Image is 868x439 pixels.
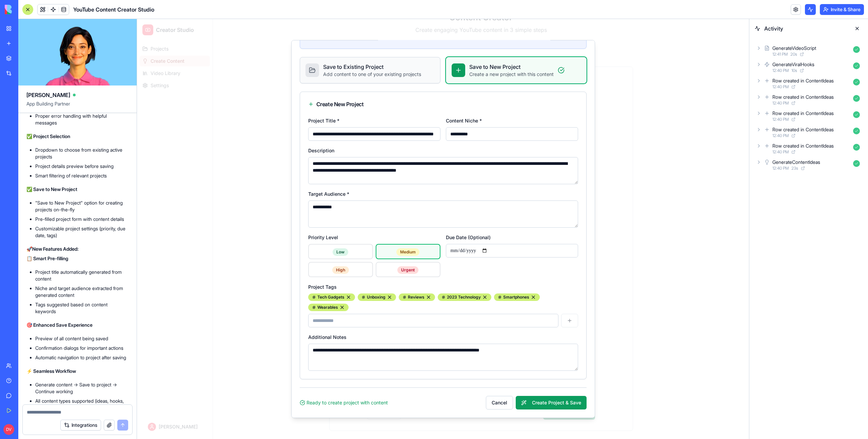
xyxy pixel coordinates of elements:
[772,149,789,155] span: 12:40 PM
[26,133,70,139] strong: ✅ Project Selection
[26,368,76,374] strong: ⚡ Seamless Workflow
[196,229,211,237] div: Low
[35,199,129,213] li: "Save to New Project" option for creating projects on-the-fly
[262,274,298,282] div: Reviews
[820,4,864,15] button: Invite & Share
[60,420,101,431] button: Integrations
[35,398,129,411] li: All content types supported (ideas, hooks, scripts, templates)
[772,100,789,106] span: 12:40 PM
[26,255,68,261] strong: 📋 Smart Pre-filling
[171,285,212,292] div: Wearables
[772,45,816,52] div: GenerateVideoScript
[171,81,441,89] div: Create New Project
[35,225,129,239] li: Customizable project settings (priority, due date, tags)
[35,345,129,351] li: Confirmation dialogs for important actions
[764,24,848,33] span: Activity
[35,354,129,361] li: Automatic navigation to project after saving
[260,247,281,255] div: Urgent
[309,215,354,221] label: Due Date (Optional)
[171,315,210,321] label: Additional Notes
[791,68,797,73] span: 10 s
[195,247,212,255] div: High
[171,215,201,221] label: Priority Level
[35,147,129,160] li: Dropdown to choose from existing active projects
[35,285,129,299] li: Niche and target audience extracted from generated content
[791,166,798,171] span: 23 s
[772,84,789,90] span: 12:40 PM
[171,129,197,134] label: Description
[772,68,789,73] span: 12:40 PM
[171,172,212,178] label: Target Audience *
[772,117,789,122] span: 12:40 PM
[772,94,834,100] div: Row created in ContentIdeas
[772,110,834,117] div: Row created in ContentIdeas
[35,113,129,126] li: Proper error handling with helpful messages
[35,301,129,315] li: Tags suggested based on content keywords
[772,142,834,149] div: Row created in ContentIdeas
[332,44,417,52] h3: Save to New Project
[772,77,834,84] div: Row created in ContentIdeas
[32,246,79,252] strong: New Features Added:
[772,52,788,57] span: 12:41 PM
[772,159,820,166] div: GenerateContentIdeas
[35,269,129,282] li: Project title automatically generated from content
[379,377,450,390] button: Create Project & Save
[772,61,814,68] div: GenerateViralHooks
[349,377,376,390] button: Cancel
[163,380,251,387] span: Ready to create project with content
[171,265,200,271] label: Project Tags
[35,172,129,179] li: Smart filtering of relevant projects
[186,44,284,52] h3: Save to Existing Project
[772,126,834,133] div: Row created in ContentIdeas
[309,99,345,104] label: Content Niche *
[26,186,77,192] strong: ✅ Save to New Project
[26,100,129,113] span: App Building Partner
[301,274,354,282] div: 2023 Technology
[73,5,154,14] span: YouTube Content Creator Studio
[26,91,70,99] span: [PERSON_NAME]
[790,52,797,57] span: 20 s
[772,166,789,171] span: 12:40 PM
[35,216,129,223] li: Pre-filled project form with content details
[332,52,417,59] p: Create a new project with this content
[186,52,284,59] p: Add content to one of your existing projects
[259,229,282,237] div: Medium
[26,246,129,252] h3: 🚀
[3,424,14,435] span: DV
[35,381,129,395] li: Generate content → Save to project → Continue working
[171,99,202,104] label: Project Title *
[221,274,259,282] div: Unboxing
[5,5,47,14] img: logo
[26,322,93,328] strong: 🎯 Enhanced Save Experience
[772,133,789,138] span: 12:40 PM
[357,274,403,282] div: Smartphones
[35,335,129,342] li: Preview of all content being saved
[171,274,218,282] div: Tech Gadgets
[35,163,129,170] li: Project details preview before saving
